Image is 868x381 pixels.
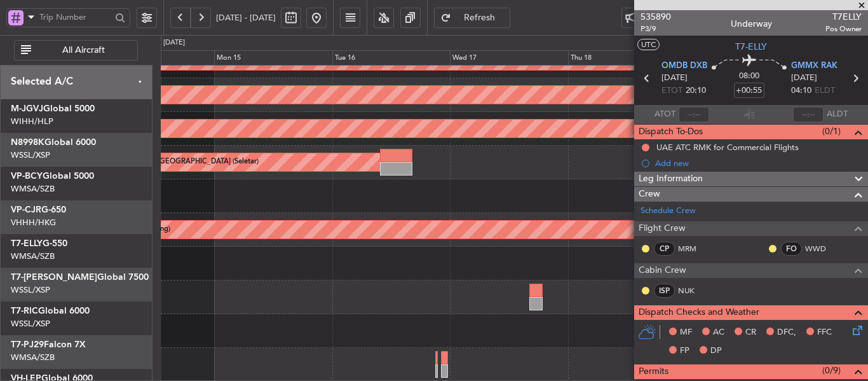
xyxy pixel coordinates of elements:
[109,153,259,172] div: Planned Maint [GEOGRAPHIC_DATA] (Seletar)
[639,221,686,236] span: Flight Crew
[791,72,817,85] span: [DATE]
[661,60,707,73] span: OMDB DXB
[11,318,50,329] a: WSSL/XSP
[655,158,862,169] div: Add new
[781,242,802,256] div: FO
[822,125,841,138] span: (0/1)
[639,125,703,139] span: Dispatch To-Dos
[11,172,94,181] a: VP-BCYGlobal 5000
[661,85,682,97] span: ETOT
[661,72,688,85] span: [DATE]
[216,12,276,24] span: [DATE] - [DATE]
[11,239,67,248] a: T7-ELLYG-550
[739,70,759,83] span: 08:00
[639,187,660,202] span: Crew
[679,107,709,122] input: --:--
[817,326,832,339] span: FFC
[815,85,835,97] span: ELDT
[11,149,50,161] a: WSSL/XSP
[825,10,862,24] span: T7ELLY
[11,205,41,214] span: VP-CJR
[637,39,660,50] button: UTC
[163,38,185,48] div: [DATE]
[11,307,38,315] span: T7-RIC
[14,40,138,60] button: All Aircraft
[11,273,97,282] span: T7-[PERSON_NAME]
[680,326,692,339] span: MF
[11,251,55,262] a: WMSA/SZB
[11,116,53,127] a: WIHH/HLP
[827,108,848,121] span: ALDT
[641,205,696,218] a: Schedule Crew
[639,364,668,379] span: Permits
[710,345,722,357] span: DP
[713,326,724,339] span: AC
[731,17,772,31] div: Underway
[654,284,675,298] div: ISP
[34,46,133,55] span: All Aircraft
[656,142,799,153] div: UAE ATC RMK for Commercial Flights
[805,243,834,254] a: WWD
[777,326,796,339] span: DFC,
[332,50,450,66] div: Tue 16
[11,104,95,113] a: M-JGVJGlobal 5000
[11,183,55,195] a: WMSA/SZB
[639,305,759,320] span: Dispatch Checks and Weather
[654,242,675,256] div: CP
[11,340,44,349] span: T7-PJ29
[11,352,55,363] a: WMSA/SZB
[791,85,811,97] span: 04:10
[11,307,90,315] a: T7-RICGlobal 6000
[11,205,66,214] a: VP-CJRG-650
[11,138,44,147] span: N8998K
[11,239,43,248] span: T7-ELLY
[11,284,50,296] a: WSSL/XSP
[11,138,96,147] a: N8998KGlobal 6000
[680,345,689,357] span: FP
[11,273,149,282] a: T7-[PERSON_NAME]Global 7500
[639,263,686,278] span: Cabin Crew
[825,24,862,34] span: Pos Owner
[214,50,332,66] div: Mon 15
[11,340,86,349] a: T7-PJ29Falcon 7X
[822,364,841,377] span: (0/9)
[11,172,43,181] span: VP-BCY
[11,217,56,228] a: VHHH/HKG
[745,326,756,339] span: CR
[11,104,43,113] span: M-JGVJ
[639,172,703,186] span: Leg Information
[686,85,706,97] span: 20:10
[39,8,111,27] input: Trip Number
[568,50,686,66] div: Thu 18
[735,40,767,53] span: T7-ELLY
[434,8,510,28] button: Refresh
[641,10,671,24] span: 535890
[450,50,567,66] div: Wed 17
[678,243,707,254] a: MRM
[454,13,506,22] span: Refresh
[791,60,837,73] span: GMMX RAK
[654,108,675,121] span: ATOT
[641,24,671,34] span: P3/9
[678,285,707,296] a: NUK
